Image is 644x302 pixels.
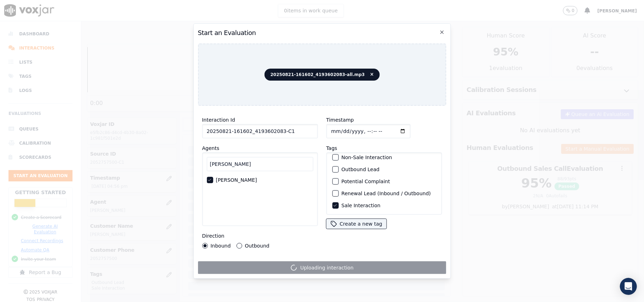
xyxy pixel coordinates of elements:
[341,191,431,196] label: Renewal Lead (Inbound / Outbound)
[202,145,219,151] label: Agents
[216,178,257,182] label: [PERSON_NAME]
[202,117,235,123] label: Interaction Id
[265,69,380,81] span: 20250821-161602_4193602083-all.mp3
[326,117,354,123] label: Timestamp
[210,243,231,248] label: Inbound
[341,179,390,184] label: Potential Complaint
[341,155,392,160] label: Non-Sale Interaction
[202,233,224,239] label: Direction
[326,219,386,229] button: Create a new tag
[202,124,318,138] input: reference id, file name, etc
[326,145,337,151] label: Tags
[198,28,446,38] h2: Start an Evaluation
[341,203,380,208] label: Sale Interaction
[620,278,637,295] div: Open Intercom Messenger
[341,167,379,172] label: Outbound Lead
[245,243,269,248] label: Outbound
[207,157,313,171] input: Search Agents...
